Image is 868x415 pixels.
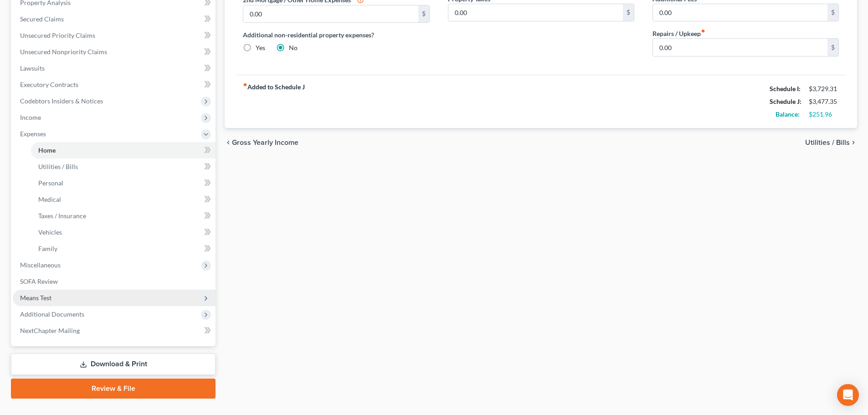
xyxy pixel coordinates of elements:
[38,179,63,187] span: Personal
[225,139,232,146] i: chevron_left
[653,39,827,56] input: --
[13,44,216,60] a: Unsecured Nonpriority Claims
[31,175,216,191] a: Personal
[805,139,857,146] button: Utilities / Bills chevron_right
[289,43,298,52] label: No
[31,142,216,159] a: Home
[38,163,78,170] span: Utilities / Bills
[418,5,429,23] div: $
[243,82,305,121] strong: Added to Schedule J
[623,4,634,21] div: $
[38,195,61,203] span: Medical
[31,241,216,257] a: Family
[243,82,247,87] i: fiber_manual_record
[31,224,216,241] a: Vehicles
[13,77,216,93] a: Executory Contracts
[243,5,418,23] input: --
[770,85,801,92] strong: Schedule I:
[256,43,265,52] label: Yes
[20,97,103,105] span: Codebtors Insiders & Notices
[13,273,216,290] a: SOFA Review
[13,11,216,27] a: Secured Claims
[31,159,216,175] a: Utilities / Bills
[38,212,86,220] span: Taxes / Insurance
[31,191,216,208] a: Medical
[850,139,857,146] i: chevron_right
[13,27,216,44] a: Unsecured Priority Claims
[770,97,801,105] strong: Schedule J:
[805,139,850,146] span: Utilities / Bills
[20,113,41,121] span: Income
[20,48,107,56] span: Unsecured Nonpriority Claims
[827,4,838,21] div: $
[20,130,46,138] span: Expenses
[652,29,705,38] label: Repairs / Upkeep
[809,84,839,93] div: $3,729.31
[701,29,705,33] i: fiber_manual_record
[20,327,80,334] span: NextChapter Mailing
[20,294,51,302] span: Means Test
[448,4,623,21] input: --
[20,15,64,23] span: Secured Claims
[20,310,84,318] span: Additional Documents
[13,323,216,339] a: NextChapter Mailing
[827,39,838,56] div: $
[11,354,216,375] a: Download & Print
[225,139,298,146] button: chevron_left Gross Yearly Income
[243,30,429,40] label: Additional non-residential property expenses?
[38,245,57,252] span: Family
[232,139,298,146] span: Gross Yearly Income
[11,379,216,399] a: Review & File
[837,384,859,406] div: Open Intercom Messenger
[20,31,95,39] span: Unsecured Priority Claims
[20,64,45,72] span: Lawsuits
[38,146,56,154] span: Home
[20,277,58,285] span: SOFA Review
[13,60,216,77] a: Lawsuits
[653,4,827,21] input: --
[20,81,78,88] span: Executory Contracts
[809,110,839,119] div: $251.96
[38,228,62,236] span: Vehicles
[31,208,216,224] a: Taxes / Insurance
[776,110,800,118] strong: Balance:
[809,97,839,106] div: $3,477.35
[20,261,61,269] span: Miscellaneous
